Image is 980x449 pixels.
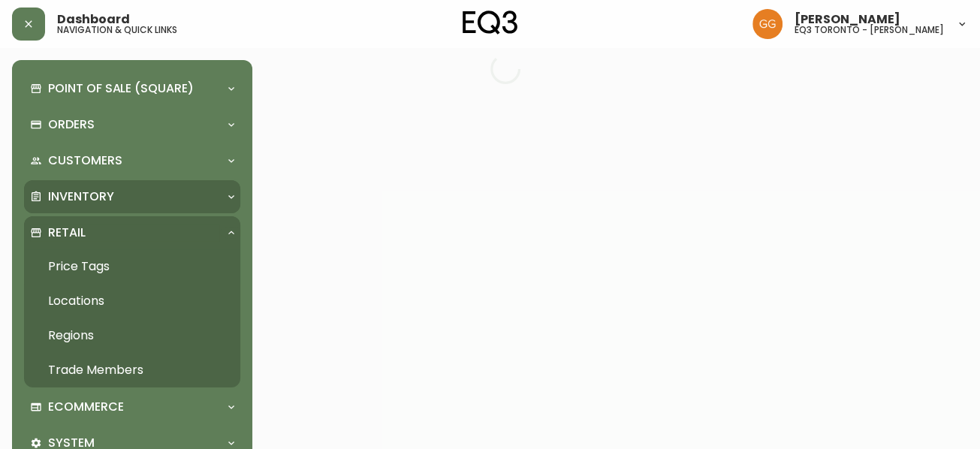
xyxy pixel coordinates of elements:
[57,26,177,35] h5: navigation & quick links
[24,284,240,318] a: Locations
[24,216,240,249] div: Retail
[57,14,130,26] span: Dashboard
[795,14,900,26] span: [PERSON_NAME]
[24,72,240,105] div: Point of Sale (Square)
[48,116,95,133] p: Orders
[48,80,194,97] p: Point of Sale (Square)
[48,225,86,241] p: Retail
[24,353,240,387] a: Trade Members
[24,390,240,423] div: Ecommerce
[24,180,240,213] div: Inventory
[463,11,518,35] img: logo
[48,152,122,169] p: Customers
[24,318,240,353] a: Regions
[48,399,124,415] p: Ecommerce
[48,188,114,205] p: Inventory
[24,108,240,141] div: Orders
[752,9,782,39] img: dbfc93a9366efef7dcc9a31eef4d00a7
[24,144,240,177] div: Customers
[795,26,944,35] h5: eq3 toronto - [PERSON_NAME]
[24,249,240,284] a: Price Tags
